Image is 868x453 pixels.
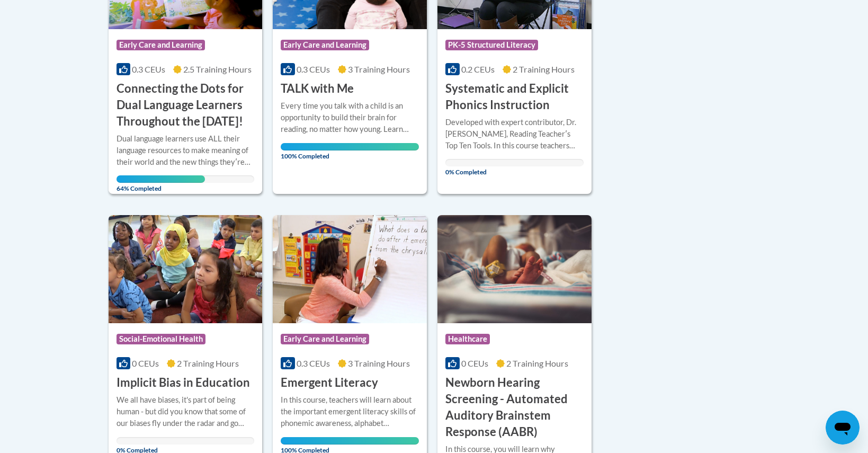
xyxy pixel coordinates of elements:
[348,64,410,74] span: 3 Training Hours
[461,358,488,368] span: 0 CEUs
[445,375,584,440] h3: Newborn Hearing Screening - Automated Auditory Brainstem Response (AABR)
[445,117,584,152] div: Developed with expert contributor, Dr. [PERSON_NAME], Reading Teacherʹs Top Ten Tools. In this co...
[281,394,419,429] div: In this course, teachers will learn about the important emergent literacy skills of phonemic awar...
[445,334,490,344] span: Healthcare
[348,358,410,368] span: 3 Training Hours
[117,81,255,129] h3: Connecting the Dots for Dual Language Learners Throughout the [DATE]!
[177,358,239,368] span: 2 Training Hours
[273,215,427,323] img: Course Logo
[117,175,205,192] span: 64% Completed
[281,143,419,160] span: 100% Completed
[513,64,575,74] span: 2 Training Hours
[445,40,538,50] span: PK-5 Structured Literacy
[281,437,419,445] div: Your progress
[117,133,255,168] div: Dual language learners use ALL their language resources to make meaning of their world and the ne...
[445,81,584,113] h3: Systematic and Explicit Phonics Instruction
[281,334,369,344] span: Early Care and Learning
[297,358,330,368] span: 0.3 CEUs
[109,215,263,323] img: Course Logo
[281,375,378,391] h3: Emergent Literacy
[281,143,419,150] div: Your progress
[132,358,159,368] span: 0 CEUs
[183,64,252,74] span: 2.5 Training Hours
[437,215,592,323] img: Course Logo
[117,175,205,183] div: Your progress
[117,40,205,50] span: Early Care and Learning
[117,334,205,344] span: Social-Emotional Health
[281,100,419,135] div: Every time you talk with a child is an opportunity to build their brain for reading, no matter ho...
[826,411,860,445] iframe: Button to launch messaging window
[506,358,568,368] span: 2 Training Hours
[117,394,255,429] div: We all have biases, it's part of being human - but did you know that some of our biases fly under...
[281,81,354,97] h3: TALK with Me
[461,64,495,74] span: 0.2 CEUs
[297,64,330,74] span: 0.3 CEUs
[281,40,369,50] span: Early Care and Learning
[117,375,250,391] h3: Implicit Bias in Education
[132,64,165,74] span: 0.3 CEUs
